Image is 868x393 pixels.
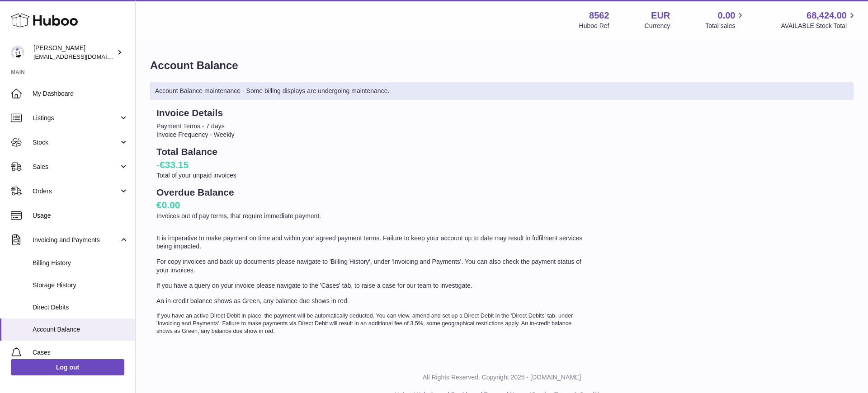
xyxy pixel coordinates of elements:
[781,9,857,30] a: 68,424.00 AVAILABLE Stock Total
[156,212,587,220] p: Invoices out of pay terms, that require immediate payment.
[143,373,861,382] p: All Rights Reserved. Copyright 2025 - [DOMAIN_NAME]
[150,58,854,73] h1: Account Balance
[33,281,128,290] span: Storage History
[33,325,128,334] span: Account Balance
[156,199,587,211] h2: €0.00
[156,171,587,180] p: Total of your unpaid invoices
[33,89,128,98] span: My Dashboard
[156,107,587,119] h2: Invoice Details
[156,122,587,131] li: Payment Terms - 7 days
[579,22,609,30] div: Huboo Ref
[33,138,119,147] span: Stock
[33,114,119,122] span: Listings
[156,312,587,335] p: If you have an active Direct Debit in place, the payment will be automatically deducted. You can ...
[156,234,587,251] p: It is imperative to make payment on time and within your agreed payment terms. Failure to keep yo...
[156,186,587,199] h2: Overdue Balance
[33,163,119,171] span: Sales
[11,46,24,59] img: fumi@codeofbell.com
[150,82,854,100] div: Account Balance maintenance - Some billing displays are undergoing maintenance.
[33,44,115,61] div: [PERSON_NAME]
[156,281,587,290] p: If you have a query on your invoice please navigate to the 'Cases' tab, to raise a case for our t...
[156,145,587,158] h2: Total Balance
[651,9,670,22] strong: EUR
[33,259,128,267] span: Billing History
[33,236,119,244] span: Invoicing and Payments
[705,22,745,30] span: Total sales
[718,9,736,22] span: 0.00
[33,53,133,60] span: [EMAIL_ADDRESS][DOMAIN_NAME]
[33,211,128,220] span: Usage
[705,9,745,30] a: 0.00 Total sales
[156,131,587,139] li: Invoice Frequency - Weekly
[33,348,128,357] span: Cases
[156,257,587,275] p: For copy invoices and back up documents please navigate to 'Billing History', under 'Invoicing an...
[781,22,857,30] span: AVAILABLE Stock Total
[33,187,119,196] span: Orders
[589,9,609,22] strong: 8562
[645,22,670,30] div: Currency
[156,297,587,305] p: An in-credit balance shows as Green, any balance due shows in red.
[33,303,128,312] span: Direct Debits
[11,359,124,375] a: Log out
[807,9,847,22] span: 68,424.00
[156,159,587,171] h2: -€33.15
